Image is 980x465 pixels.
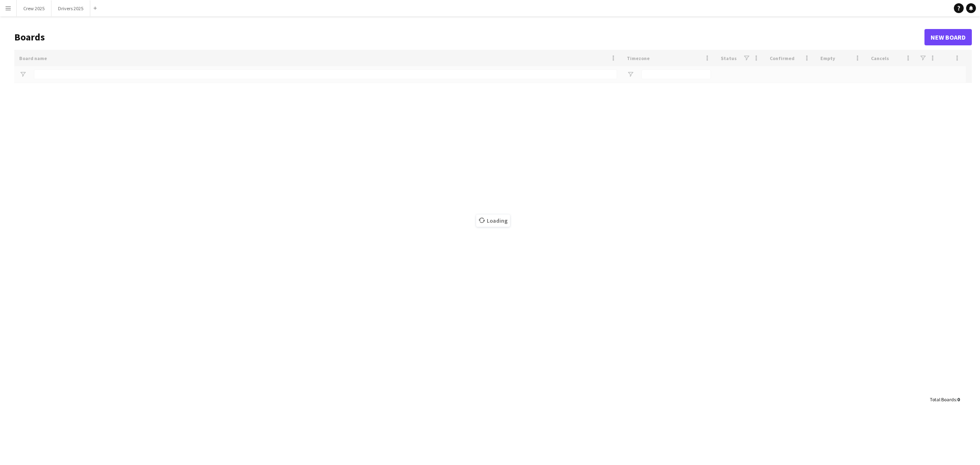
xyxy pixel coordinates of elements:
[51,0,90,16] button: Drivers 2025
[476,215,510,227] span: Loading
[14,31,924,43] h1: Boards
[930,391,960,407] div: :
[930,396,956,402] span: Total Boards
[924,29,972,45] a: New Board
[957,396,960,402] span: 0
[17,0,51,16] button: Crew 2025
